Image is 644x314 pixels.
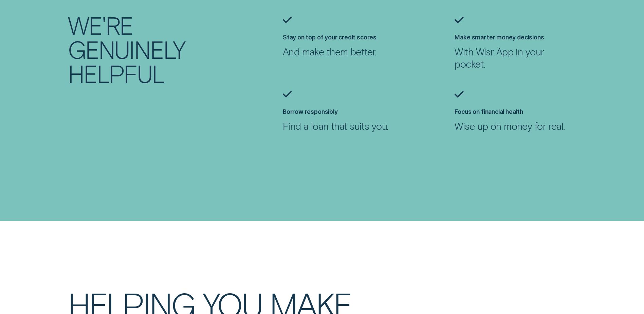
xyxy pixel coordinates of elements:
label: Focus on financial health [455,108,523,115]
label: Make smarter money decisions [455,34,544,41]
label: Stay on top of your credit scores [283,34,376,41]
p: Find a loan that suits you. [283,120,404,132]
p: Wise up on money for real. [455,120,576,132]
label: Borrow responsibly [283,108,338,115]
p: With Wisr App in your pocket. [455,46,576,70]
h2: We're genuinely helpful [68,13,217,85]
p: And make them better. [283,46,404,58]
